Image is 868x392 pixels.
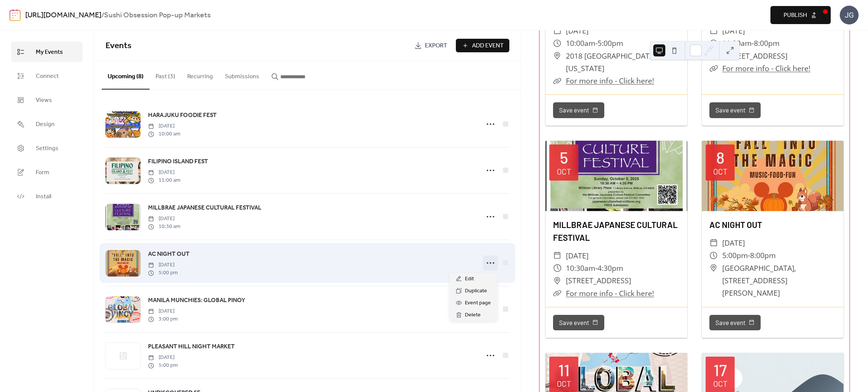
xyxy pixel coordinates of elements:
[709,102,761,118] button: Save event
[709,62,718,74] div: ​
[722,37,752,49] span: 11:00am
[181,61,219,89] button: Recurring
[36,120,55,129] span: Design
[148,169,180,176] span: [DATE]
[219,61,265,89] button: Submissions
[557,167,571,175] div: Oct
[148,342,235,351] span: PLEASANT HILL NIGHT MARKET
[101,8,104,23] b: /
[148,157,208,167] a: FILIPINO ISLAND FEST
[553,102,604,118] button: Save event
[560,149,568,165] div: 5
[713,167,727,175] div: Oct
[148,354,178,362] span: [DATE]
[11,90,83,110] a: Views
[11,66,83,86] a: Connect
[840,6,859,24] div: JG
[722,63,810,73] a: For more info - Click here!
[148,261,178,269] span: [DATE]
[595,37,598,49] span: -
[150,61,181,89] button: Past (3)
[36,48,63,57] span: My Events
[566,274,631,287] span: [STREET_ADDRESS]
[553,274,561,287] div: ​
[36,96,52,105] span: Views
[148,203,261,213] a: MILLBRAE JAPANESE CULTURAL FESTIVAL
[409,39,453,52] a: Export
[709,262,718,274] div: ​
[557,380,571,387] div: Oct
[36,192,51,201] span: Install
[553,24,561,37] div: ​
[598,262,623,274] span: 4:30pm
[36,144,58,153] span: Settings
[465,311,481,320] span: Delete
[558,362,570,378] div: 11
[566,50,680,75] span: 2018 [GEOGRAPHIC_DATA], [US_STATE]
[566,288,654,298] a: For more info - Click here!
[148,111,217,120] span: HARAJUKU FOODIE FEST
[456,39,509,52] button: Add Event
[709,24,718,37] div: ​
[713,380,727,387] div: Oct
[11,138,83,158] a: Settings
[148,269,178,277] span: 5:00 pm
[709,37,718,49] div: ​
[722,24,745,37] span: [DATE]
[702,219,844,231] div: AC NIGHT OUT
[722,249,748,261] span: 5:00pm
[598,37,623,49] span: 5:00pm
[553,220,678,242] a: MILLBRAE JAPANESE CULTURAL FESTIVAL
[148,223,180,231] span: 10:30 am
[553,74,561,87] div: ​
[566,262,595,274] span: 10:30am
[465,299,491,308] span: Event page
[754,37,779,49] span: 8:00pm
[11,114,83,134] a: Design
[553,50,561,62] div: ​
[11,186,83,207] a: Install
[722,262,836,299] span: [GEOGRAPHIC_DATA], [STREET_ADDRESS][PERSON_NAME]
[425,41,447,50] span: Export
[722,237,745,249] span: [DATE]
[102,61,150,90] button: Upcoming (8)
[465,287,487,296] span: Duplicate
[9,9,21,21] img: logo
[104,8,211,23] b: Sushi Obsession Pop-up Markets
[148,215,180,223] span: [DATE]
[148,315,178,323] span: 3:00 pm
[148,204,261,213] span: MILLBRAE JAPANESE CULTURAL FESTIVAL
[750,249,776,261] span: 8:00pm
[36,168,49,177] span: Form
[709,315,761,330] button: Save event
[465,275,474,284] span: Edit
[709,237,718,249] div: ​
[25,8,101,23] a: [URL][DOMAIN_NAME]
[148,249,189,259] a: AC NIGHT OUT
[714,362,727,378] div: 17
[472,41,504,50] span: Add Event
[148,342,235,352] a: PLEASANT HILL NIGHT MARKET
[105,38,131,54] span: Events
[595,262,598,274] span: -
[11,42,83,62] a: My Events
[148,296,245,305] a: MANILA MUNCHIES: GLOBAL PINOY
[752,37,754,49] span: -
[566,24,588,37] span: [DATE]
[148,307,178,315] span: [DATE]
[553,315,604,330] button: Save event
[148,111,217,120] a: HARAJUKU FOODIE FEST
[148,122,180,130] span: [DATE]
[148,362,178,369] span: 5:00 pm
[553,262,561,274] div: ​
[784,11,807,20] span: Publish
[553,37,561,49] div: ​
[748,249,750,261] span: -
[148,250,189,259] span: AC NIGHT OUT
[36,72,59,81] span: Connect
[770,6,831,24] button: Publish
[566,37,595,49] span: 10:00am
